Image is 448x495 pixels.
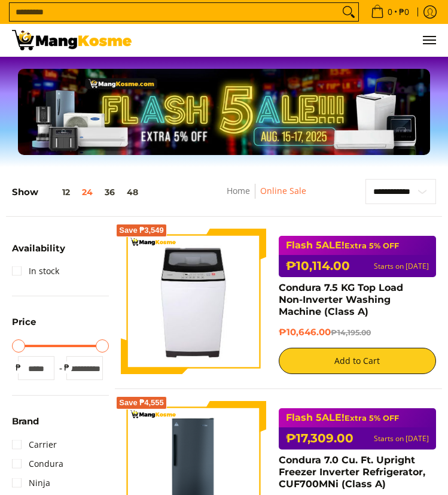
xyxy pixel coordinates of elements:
[121,187,144,197] button: 48
[12,417,39,426] span: Brand
[339,3,358,21] button: Search
[76,187,99,197] button: 24
[144,24,436,56] ul: Customer Navigation
[99,187,121,197] button: 36
[144,24,436,56] nav: Main Menu
[12,187,144,198] h5: Show
[126,229,262,374] img: condura-7.5kg-topload-non-inverter-washing-machine-class-c-full-view-mang-kosme
[60,362,72,373] span: ₱
[12,473,50,493] a: Ninja
[12,30,132,50] img: BREAKING NEWS: Flash 5ale! August 15-17, 2025 l Mang Kosme
[279,348,436,374] button: Add to Cart
[227,185,250,196] a: Home
[386,8,394,16] span: 0
[260,185,306,196] a: Online Sale
[38,187,76,197] button: 12
[12,318,36,336] summary: Open
[422,24,436,56] button: Menu
[12,417,39,435] summary: Open
[119,399,164,406] span: Save ₱4,555
[12,244,65,262] summary: Open
[279,327,436,339] h6: ₱10,646.00
[279,454,425,490] a: Condura 7.0 Cu. Ft. Upright Freezer Inverter Refrigerator, CUF700MNi (Class A)
[12,435,57,454] a: Carrier
[397,8,411,16] span: ₱0
[331,328,371,337] del: ₱14,195.00
[195,184,339,211] nav: Breadcrumbs
[12,318,36,327] span: Price
[12,262,59,281] a: In stock
[12,454,63,473] a: Condura
[119,227,164,234] span: Save ₱3,549
[12,244,65,253] span: Availability
[12,362,24,373] span: ₱
[279,282,403,317] a: Condura 7.5 KG Top Load Non-Inverter Washing Machine (Class A)
[367,5,413,19] span: •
